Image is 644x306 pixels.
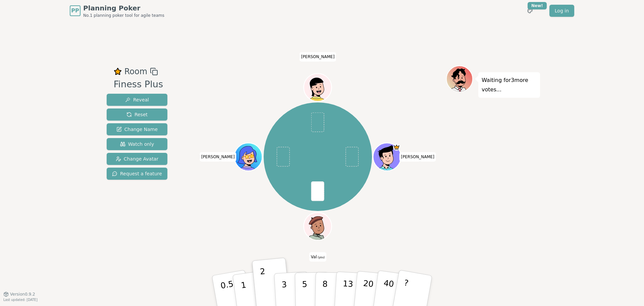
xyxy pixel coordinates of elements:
[107,94,167,106] button: Reveal
[317,256,325,259] span: (you)
[305,213,331,239] button: Click to change your avatar
[200,152,236,162] span: Click to change your name
[107,153,167,165] button: Change Avatar
[482,76,537,94] p: Waiting for 3 more votes...
[10,292,35,297] span: Version 0.9.2
[524,5,536,17] button: New!
[125,96,149,103] span: Reveal
[114,78,163,91] div: Finess Plus
[107,168,167,180] button: Request a feature
[399,152,436,162] span: Click to change your name
[107,108,167,121] button: Reset
[71,7,79,15] span: PP
[120,141,154,147] span: Watch only
[124,65,147,78] span: Room
[83,13,164,18] span: No.1 planning poker tool for agile teams
[528,2,547,9] div: New!
[260,267,268,303] p: 2
[83,3,164,13] span: Planning Poker
[112,170,162,177] span: Request a feature
[3,298,38,302] span: Last updated: [DATE]
[70,3,164,18] a: PPPlanning PokerNo.1 planning poker tool for agile teams
[549,5,574,17] a: Log in
[107,138,167,150] button: Watch only
[393,144,400,151] span: Alex is the host
[116,126,158,133] span: Change Name
[300,52,336,61] span: Click to change your name
[309,252,326,261] span: Click to change your name
[107,123,167,135] button: Change Name
[126,111,148,118] span: Reset
[116,156,159,162] span: Change Avatar
[3,292,35,297] button: Version0.9.2
[114,65,122,78] button: Remove as favourite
